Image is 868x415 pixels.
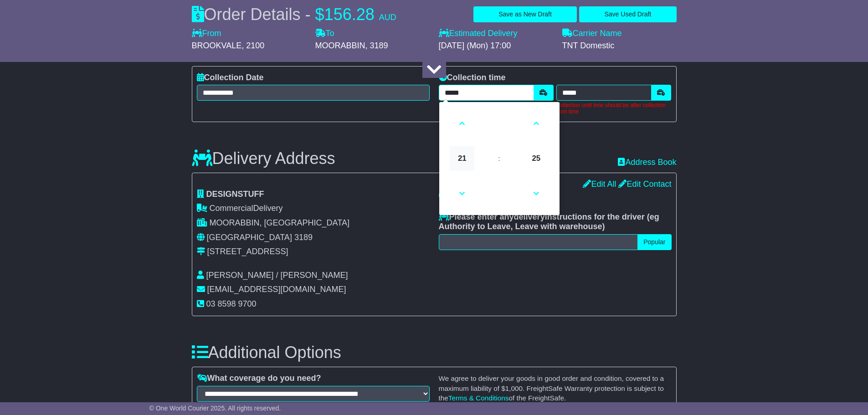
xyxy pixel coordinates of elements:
label: Please enter any instructions for the driver ( ) [439,212,672,232]
span: Pick Minute [524,146,549,171]
h3: Delivery Address [192,149,335,168]
a: Address Book [618,158,676,167]
span: delivery [514,212,545,221]
button: Popular [637,234,671,250]
div: Order Details - [192,5,396,24]
label: From [192,29,221,39]
div: Collection until time should be after collection from time [556,102,672,115]
label: What coverage do you need? [197,374,321,384]
span: $ [315,5,324,24]
span: AUD [379,13,396,22]
span: MOORABBIN [315,41,365,50]
small: We agree to deliver your goods in good order and condition, covered to a maximum liability of $ .... [439,374,664,402]
span: [PERSON_NAME] / [PERSON_NAME] [206,271,348,280]
button: Save Used Draft [579,6,676,22]
span: [EMAIL_ADDRESS][DOMAIN_NAME] [207,285,346,294]
span: Commercial [210,204,253,213]
span: , 2100 [241,41,264,50]
a: Increment Hour [449,107,476,140]
div: [DATE] (Mon) 17:00 [439,41,553,51]
h3: Additional Options [192,343,677,362]
a: Decrement Hour [449,177,476,210]
span: [GEOGRAPHIC_DATA] [207,233,292,242]
span: © One World Courier 2025. All rights reserved. [149,405,281,412]
span: , 3189 [365,41,388,50]
span: 03 8598 9700 [206,299,257,308]
div: [STREET_ADDRESS] [207,247,288,257]
span: 1,000 [505,384,523,392]
label: To [315,29,334,39]
a: Edit Contact [618,179,671,189]
td: : [483,143,515,174]
span: BROOKVALE [192,41,242,50]
button: Save as New Draft [473,6,577,22]
div: Delivery [197,204,430,214]
span: eg Authority to Leave, Leave with warehouse [439,212,659,231]
span: DESIGNSTUFF [206,190,264,199]
span: MOORABBIN, [GEOGRAPHIC_DATA] [210,218,349,227]
span: 156.28 [324,5,375,24]
a: Terms & Conditions [448,394,509,402]
label: Collection Date [197,73,264,83]
span: Pick Hour [450,146,474,171]
div: TNT Domestic [562,41,677,51]
label: Estimated Delivery [439,29,553,39]
a: Edit All [583,179,616,189]
label: Carrier Name [562,29,622,39]
a: Decrement Minute [523,177,550,210]
span: 3189 [294,233,313,242]
a: Increment Minute [523,107,550,140]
